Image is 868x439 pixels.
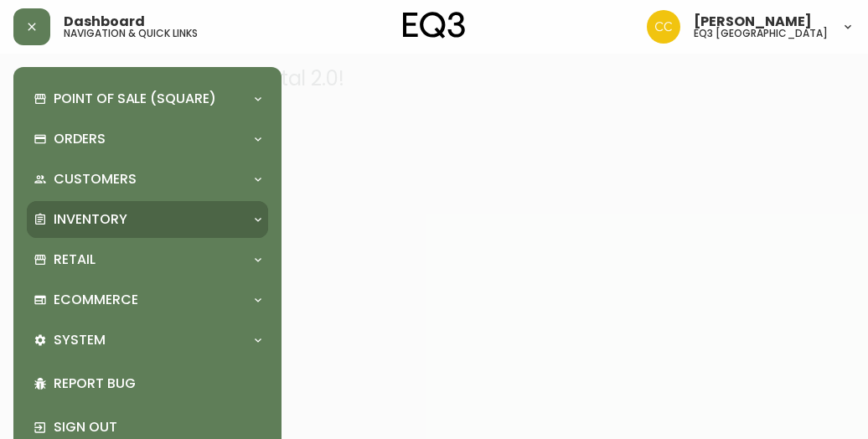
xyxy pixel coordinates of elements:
img: e5ae74ce19ac3445ee91f352311dd8f4 [647,10,680,44]
p: System [54,331,106,349]
div: Customers [27,161,268,198]
span: Dashboard [64,15,145,28]
h5: navigation & quick links [64,28,198,39]
p: Inventory [54,210,127,229]
div: Report Bug [27,362,268,405]
p: Retail [54,250,96,269]
p: Ecommerce [54,291,138,309]
div: Ecommerce [27,281,268,318]
span: [PERSON_NAME] [694,15,812,28]
div: Retail [27,241,268,278]
div: Inventory [27,201,268,238]
img: logo [403,12,465,39]
div: System [27,322,268,359]
p: Point of Sale (Square) [54,90,216,108]
p: Report Bug [54,374,261,393]
div: Orders [27,121,268,158]
p: Sign Out [54,418,261,436]
p: Orders [54,130,106,148]
div: Point of Sale (Square) [27,80,268,117]
p: Customers [54,170,137,189]
h5: eq3 [GEOGRAPHIC_DATA] [694,28,828,39]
